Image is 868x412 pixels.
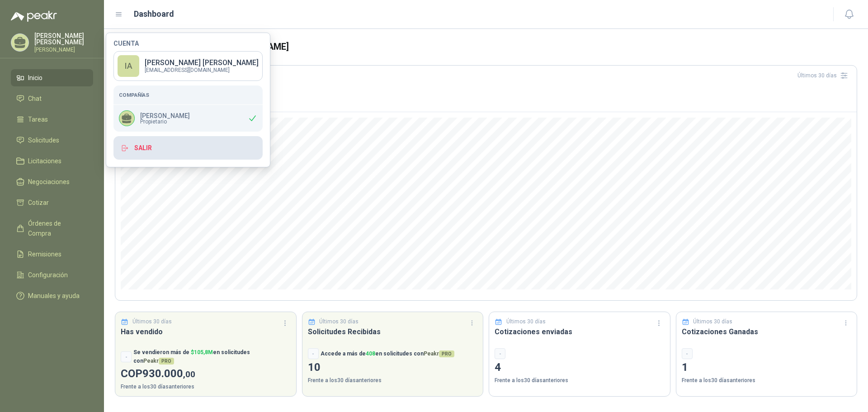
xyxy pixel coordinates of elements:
h3: Nuevas solicitudes en mis categorías [121,83,851,94]
a: Configuración [11,266,93,284]
h5: Compañías [119,91,257,99]
p: Se vendieron más de en solicitudes con [133,348,291,365]
span: ,00 [183,369,195,379]
h3: Cotizaciones Ganadas [682,326,852,337]
p: [PERSON_NAME] [140,113,190,119]
p: Accede a más de en solicitudes con [321,350,454,358]
a: Tareas [11,111,93,128]
div: Últimos 30 días [797,68,851,83]
span: Chat [28,94,42,104]
span: Licitaciones [28,156,61,166]
span: 930.000 [142,367,195,380]
span: Peakr [143,358,174,364]
span: Configuración [28,270,68,280]
span: Cotizar [28,198,49,208]
p: COP [121,365,291,383]
a: Solicitudes [11,132,93,149]
button: Salir [113,136,263,160]
p: Número de solicitudes nuevas por día [121,94,851,99]
h3: Solicitudes Recibidas [308,326,478,337]
span: Peakr [424,350,454,357]
p: Últimos 30 días [132,317,172,326]
div: - [495,348,505,359]
p: Últimos 30 días [693,317,732,326]
span: Inicio [28,73,42,83]
a: Licitaciones [11,152,93,170]
div: - [121,351,132,362]
p: Frente a los 30 días anteriores [308,376,478,385]
span: Solicitudes [28,135,59,145]
p: Frente a los 30 días anteriores [495,376,665,385]
div: IA [118,55,139,77]
div: [PERSON_NAME]Propietario [113,105,263,132]
a: Chat [11,90,93,107]
p: 10 [308,359,478,376]
h4: Cuenta [113,40,263,47]
span: Remisiones [28,249,61,259]
h1: Dashboard [134,8,174,20]
span: Órdenes de Compra [28,218,85,238]
h3: Bienvenido de nuevo [PERSON_NAME] [129,40,857,54]
a: Órdenes de Compra [11,215,93,242]
span: PRO [439,350,454,357]
span: PRO [159,358,174,365]
p: 4 [495,359,665,376]
a: Manuales y ayuda [11,287,93,304]
span: $ 105,8M [191,349,213,355]
p: Últimos 30 días [506,317,546,326]
span: Propietario [140,119,190,124]
h3: Cotizaciones enviadas [495,326,665,337]
h3: Has vendido [121,326,291,337]
p: Frente a los 30 días anteriores [682,376,852,385]
span: 408 [366,350,375,357]
span: Manuales y ayuda [28,291,80,301]
div: - [308,348,319,359]
p: Frente a los 30 días anteriores [121,383,291,391]
p: [EMAIL_ADDRESS][DOMAIN_NAME] [145,67,259,73]
span: Tareas [28,114,48,124]
a: Inicio [11,69,93,86]
a: IA[PERSON_NAME] [PERSON_NAME][EMAIL_ADDRESS][DOMAIN_NAME] [113,51,263,81]
p: [PERSON_NAME] [34,47,93,52]
a: Cotizar [11,194,93,211]
p: 1 [682,359,852,376]
a: Negociaciones [11,173,93,190]
span: Negociaciones [28,177,70,187]
img: Logo peakr [11,11,57,22]
a: Remisiones [11,246,93,263]
div: - [682,348,693,359]
p: [PERSON_NAME] [PERSON_NAME] [145,59,259,66]
p: [PERSON_NAME] [PERSON_NAME] [34,33,93,45]
p: Últimos 30 días [319,317,359,326]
